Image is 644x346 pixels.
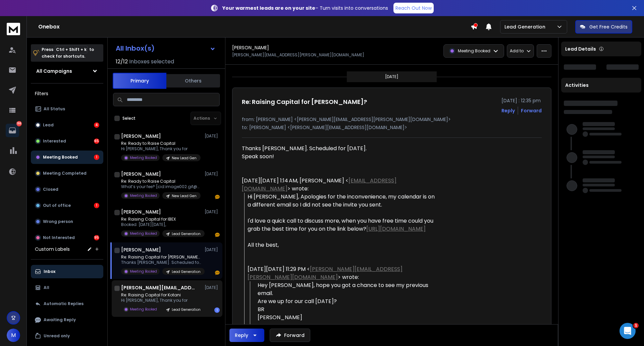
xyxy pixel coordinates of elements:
[31,265,103,278] button: Inbox
[620,323,636,339] iframe: Intercom live chat
[130,193,157,198] p: Meeting Booked
[44,317,76,323] p: Awaiting Reply
[521,107,542,114] div: Forward
[222,5,388,11] p: – Turn visits into conversations
[31,102,103,116] button: All Status
[16,121,22,126] p: 166
[242,177,396,192] a: [EMAIL_ADDRESS][DOMAIN_NAME]
[121,141,201,146] p: Re: Ready to Raise Capital
[121,292,202,298] p: Re: Raising Capital for Kotani
[366,225,426,233] a: [URL][DOMAIN_NAME]
[44,269,55,274] p: Inbox
[121,222,202,227] p: Booked. [DATE][DATE],
[385,74,398,79] p: [DATE]
[6,124,19,137] a: 166
[42,46,94,60] p: Press to check for shortcuts.
[205,209,220,215] p: [DATE]
[130,307,157,312] p: Meeting Booked
[205,133,220,139] p: [DATE]
[172,307,201,312] p: Lead Generation
[130,231,157,236] p: Meeting Booked
[43,219,73,224] p: Wrong person
[35,246,70,252] h3: Custom Labels
[205,247,220,252] p: [DATE]
[232,52,364,58] p: [PERSON_NAME][EMAIL_ADDRESS][PERSON_NAME][DOMAIN_NAME]
[7,329,20,342] button: M
[116,58,128,66] span: 12 / 12
[501,107,515,114] button: Reply
[121,209,161,215] h1: [PERSON_NAME]
[575,20,632,34] button: Get Free Credits
[172,156,197,161] p: New Lead Gen
[121,179,202,184] p: Re: Ready to Raise Capital
[38,23,471,31] h1: Onebox
[44,301,84,306] p: Automatic Replies
[633,323,639,328] span: 1
[214,307,220,313] div: 1
[7,23,20,35] img: logo
[113,73,166,89] button: Primary
[31,329,103,343] button: Unread only
[121,298,202,303] p: Hi [PERSON_NAME], Thank you for
[589,23,628,30] p: Get Free Credits
[121,217,202,222] p: Re: Raising Capital for IBEX
[31,89,103,98] h3: Filters
[44,106,65,112] p: All Status
[242,145,438,153] div: Thanks [PERSON_NAME]. Scheduled for [DATE].
[121,246,161,253] h1: [PERSON_NAME]
[242,153,438,161] div: Speak soon!
[166,73,220,88] button: Others
[43,138,66,144] p: Interested
[31,118,103,132] button: Lead4
[31,313,103,327] button: Awaiting Reply
[130,155,157,160] p: Meeting Booked
[458,48,490,54] p: Meeting Booked
[270,329,310,342] button: Forward
[55,46,88,53] span: Ctrl + Shift + k
[31,231,103,244] button: Not Interested95
[172,231,201,236] p: Lead Generation
[31,167,103,180] button: Meeting Completed
[222,5,315,11] strong: Your warmest leads are on your site
[130,269,157,274] p: Meeting Booked
[36,68,72,74] h1: All Campaigns
[43,235,75,240] p: Not Interested
[235,332,248,339] div: Reply
[129,58,174,66] h3: Inboxes selected
[172,193,197,198] p: New Lead Gen
[121,146,201,152] p: Hi [PERSON_NAME], Thank you for
[242,97,367,107] h1: Re: Raising Capital for [PERSON_NAME]?
[94,138,99,144] div: 65
[232,44,269,51] h1: [PERSON_NAME]
[43,122,54,128] p: Lead
[205,171,220,177] p: [DATE]
[44,285,49,290] p: All
[94,203,99,208] div: 1
[94,235,99,240] div: 95
[110,42,221,55] button: All Inbox(s)
[561,78,641,93] div: Activities
[121,254,202,260] p: Re: Raising Capital for [PERSON_NAME]?
[31,151,103,164] button: Meeting Booked1
[43,171,87,176] p: Meeting Completed
[242,177,438,193] div: [DATE][DATE] 1:14 AM, [PERSON_NAME] < > wrote:
[229,329,264,342] button: Reply
[510,48,524,54] p: Add to
[205,285,220,290] p: [DATE]
[395,5,432,11] p: Reach Out Now
[31,297,103,310] button: Automatic Replies
[565,46,596,52] p: Lead Details
[31,183,103,196] button: Closed
[121,133,161,139] h1: [PERSON_NAME]
[121,284,195,291] h1: [PERSON_NAME][EMAIL_ADDRESS][DOMAIN_NAME]
[31,134,103,148] button: Interested65
[121,171,161,177] h1: [PERSON_NAME]
[122,116,136,121] label: Select
[44,333,70,339] p: Unread only
[31,199,103,212] button: Out of office1
[116,45,155,52] h1: All Inbox(s)
[43,203,71,208] p: Out of office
